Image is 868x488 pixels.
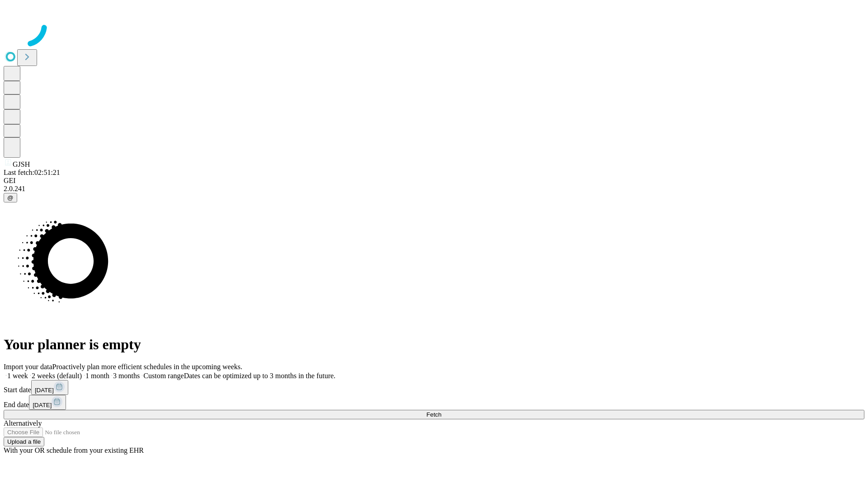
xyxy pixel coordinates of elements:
[32,372,82,380] span: 2 weeks (default)
[143,372,184,380] span: Custom range
[4,169,60,176] span: Last fetch: 02:51:21
[85,372,109,380] span: 1 month
[31,380,68,395] button: [DATE]
[426,411,441,418] span: Fetch
[7,372,28,380] span: 1 week
[4,363,52,371] span: Import your data
[13,160,30,168] span: GJSH
[4,410,864,419] button: Fetch
[52,363,242,371] span: Proactively plan more efficient schedules in the upcoming weeks.
[7,194,14,201] span: @
[4,193,17,202] button: @
[4,446,144,454] span: With your OR schedule from your existing EHR
[35,387,54,394] span: [DATE]
[113,372,140,380] span: 3 months
[33,402,52,408] span: [DATE]
[29,395,66,410] button: [DATE]
[4,380,864,395] div: Start date
[4,177,864,185] div: GEI
[4,419,42,427] span: Alternatively
[4,437,44,446] button: Upload a file
[4,336,864,353] h1: Your planner is empty
[4,395,864,410] div: End date
[184,372,335,380] span: Dates can be optimized up to 3 months in the future.
[4,185,864,193] div: 2.0.241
